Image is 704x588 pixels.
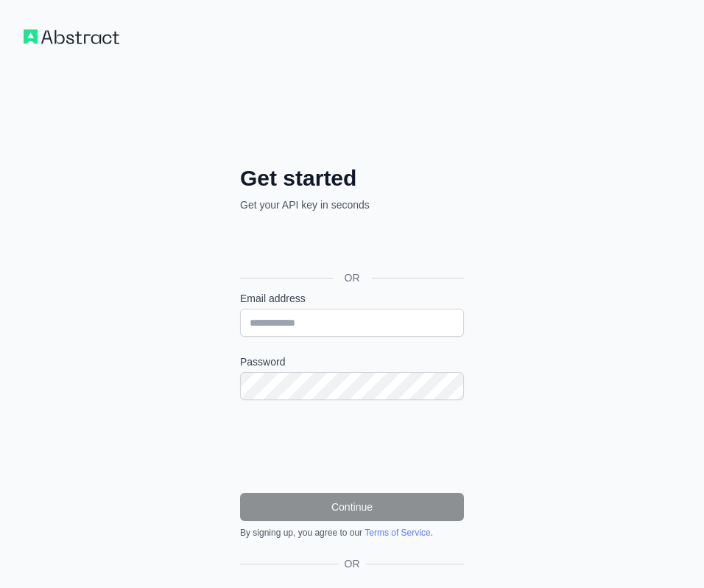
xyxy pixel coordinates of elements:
[365,528,430,538] a: Terms of Service
[240,527,464,539] div: By signing up, you agree to our .
[24,29,119,44] img: Workflow
[240,418,464,475] iframe: reCAPTCHA
[240,291,464,306] label: Email address
[240,493,464,521] button: Continue
[333,270,372,285] span: OR
[240,165,464,192] h2: Get started
[339,556,366,571] span: OR
[240,197,464,212] p: Get your API key in seconds
[240,354,464,369] label: Password
[233,228,468,261] iframe: Sign in with Google Button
